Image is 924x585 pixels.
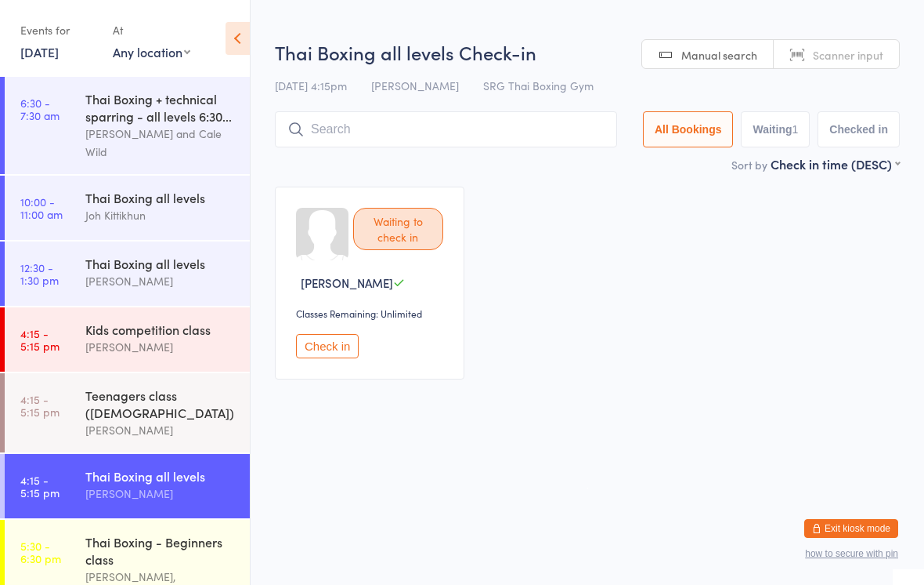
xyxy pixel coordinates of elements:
time: 4:15 - 5:15 pm [20,327,60,352]
button: All Bookings [643,111,734,147]
div: 1 [792,123,799,136]
time: 12:30 - 1:30 pm [20,261,59,286]
time: 5:30 - 6:30 pm [20,540,61,565]
button: Exit kiosk mode [804,519,898,538]
a: 6:30 -7:30 amThai Boxing + technical sparring - all levels 6:30...[PERSON_NAME] and Cale Wild [5,77,250,174]
span: [PERSON_NAME] [371,78,459,93]
button: Check in [296,334,359,358]
div: Check in time (DESC) [771,155,900,173]
span: [DATE] 4:15pm [275,78,347,93]
div: [PERSON_NAME] and Cale Wild [85,125,236,161]
a: 4:15 -5:15 pmThai Boxing all levels[PERSON_NAME] [5,454,250,518]
div: [PERSON_NAME] [85,272,236,290]
div: Events for [20,17,97,43]
a: 4:15 -5:15 pmKids competition class[PERSON_NAME] [5,307,250,372]
span: Scanner input [813,47,883,63]
a: 10:00 -11:00 amThai Boxing all levelsJoh Kittikhun [5,176,250,240]
span: SRG Thai Boxing Gym [483,78,594,93]
span: [PERSON_NAME] [301,274,393,291]
div: Kids competition class [85,321,236,338]
a: 4:15 -5:15 pmTeenagers class ([DEMOGRAPHIC_DATA])[PERSON_NAME] [5,373,250,452]
div: Thai Boxing all levels [85,189,236,206]
a: 12:30 -1:30 pmThai Boxing all levels[PERSON_NAME] [5,242,250,306]
input: Search [275,111,617,147]
time: 4:15 - 5:15 pm [20,393,60,418]
div: At [113,17,190,43]
div: Thai Boxing all levels [85,467,236,485]
div: Any location [113,43,190,60]
div: Thai Boxing all levels [85,255,236,272]
button: Waiting1 [741,111,810,147]
div: Thai Boxing + technical sparring - all levels 6:30... [85,90,236,125]
button: Checked in [818,111,900,147]
div: Joh Kittikhun [85,206,236,224]
time: 6:30 - 7:30 am [20,96,60,122]
span: Manual search [681,47,757,63]
div: [PERSON_NAME] [85,338,236,356]
time: 10:00 - 11:00 am [20,195,63,220]
button: how to secure with pin [805,548,898,559]
div: Teenagers class ([DEMOGRAPHIC_DATA]) [85,387,236,421]
div: [PERSON_NAME] [85,485,236,503]
a: [DATE] [20,43,59,60]
div: Thai Boxing - Beginners class [85,533,236,568]
h2: Thai Boxing all levels Check-in [275,39,900,65]
time: 4:15 - 5:15 pm [20,474,60,499]
div: Waiting to check in [353,208,443,250]
label: Sort by [731,157,767,173]
div: [PERSON_NAME] [85,421,236,439]
div: Classes Remaining: Unlimited [296,307,448,320]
